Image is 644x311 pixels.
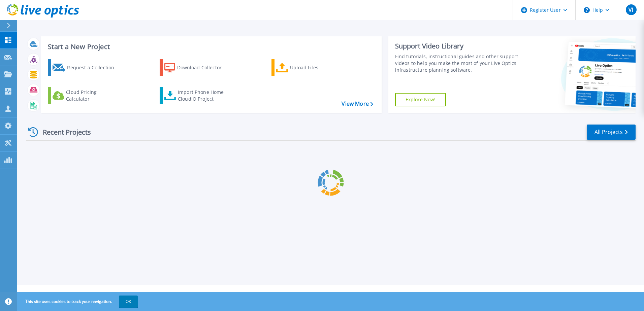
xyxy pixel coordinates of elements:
div: Import Phone Home CloudIQ Project [178,89,230,102]
div: Support Video Library [395,42,521,50]
a: View More [342,101,373,107]
div: Request a Collection [67,61,121,74]
h3: Start a New Project [48,43,373,50]
div: Find tutorials, instructional guides and other support videos to help you make the most of your L... [395,53,521,73]
div: Download Collector [177,61,231,74]
a: Request a Collection [48,59,123,76]
a: Upload Files [271,59,347,76]
button: OK [119,296,138,308]
div: Upload Files [290,61,344,74]
div: Recent Projects [26,124,100,140]
a: Cloud Pricing Calculator [48,87,123,104]
a: All Projects [587,125,636,140]
span: VI [629,7,633,12]
a: Explore Now! [395,93,446,106]
a: Download Collector [160,59,235,76]
span: This site uses cookies to track your navigation. [19,296,138,308]
div: Cloud Pricing Calculator [66,89,120,102]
